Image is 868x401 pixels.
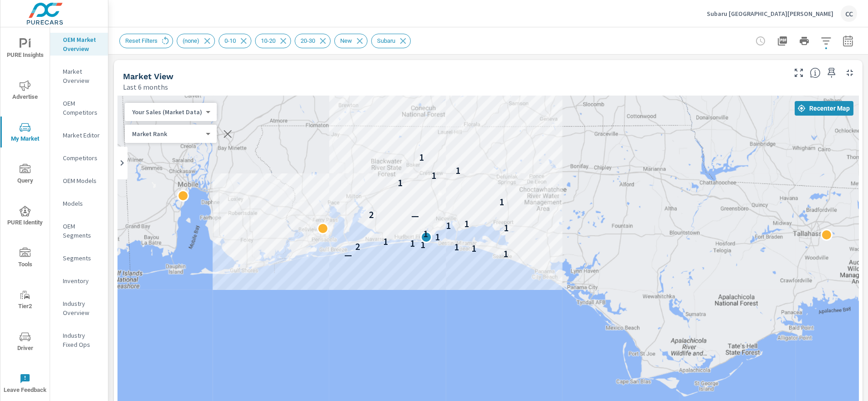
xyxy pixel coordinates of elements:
p: 1 [398,178,403,188]
div: Market Overview [50,65,108,87]
span: New [335,37,357,44]
p: OEM Segments [63,222,101,240]
p: 1 [420,239,425,250]
p: Inventory [63,276,101,285]
p: 1 [499,197,504,208]
div: Market Editor [50,128,108,142]
div: Reset Filters [119,34,173,48]
button: "Export Report to PDF" [773,32,791,50]
p: Your Sales (Market Data) [132,108,202,116]
span: Driver [3,331,47,354]
p: 1 [503,249,508,259]
p: 1 [423,228,428,239]
p: 1 [410,238,415,249]
p: 1 [419,152,424,163]
div: OEM Competitors [50,96,108,119]
div: CC [841,5,857,22]
h5: Market View [123,71,174,81]
span: Find the biggest opportunities in your market for your inventory. Understand by postal code where... [810,67,821,78]
span: 10-20 [255,37,281,44]
p: 1 [464,218,469,229]
p: Industry Fixed Ops [63,331,101,349]
button: Recenter Map [795,101,853,116]
p: Market Editor [63,131,101,140]
div: Your Sales (Market Data) [125,130,209,138]
div: Models [50,197,108,210]
span: Subaru [372,37,401,44]
span: PURE Identity [3,206,47,228]
div: Your Sales (Market Data) [125,108,209,117]
button: Select Date Range [839,32,857,50]
div: 20-30 [295,34,331,48]
div: Industry Overview [50,297,108,320]
p: OEM Models [63,176,101,185]
span: Query [3,164,47,186]
span: 0-10 [219,37,241,44]
div: Segments [50,251,108,265]
button: Minimize Widget [842,66,857,80]
div: OEM Models [50,174,108,188]
div: 10-20 [255,34,291,48]
span: PURE Insights [3,38,47,61]
span: Tools [3,248,47,270]
p: Market Rank [132,130,202,138]
span: Advertise [3,80,47,102]
span: Recenter Map [798,104,850,112]
div: New [334,34,368,48]
button: Apply Filters [817,32,835,50]
div: OEM Market Overview [50,33,108,56]
p: 2 [355,241,360,252]
p: Industry Overview [63,299,101,317]
p: — [411,211,419,222]
button: Print Report [795,32,813,50]
p: Last 6 months [123,81,168,92]
div: OEM Segments [50,219,108,242]
div: Competitors [50,151,108,165]
button: Make Fullscreen [791,66,806,80]
p: Segments [63,254,101,263]
div: Inventory [50,274,108,288]
p: OEM Competitors [63,99,101,117]
p: Models [63,199,101,208]
span: Tier2 [3,289,47,312]
span: Save this to your personalized report [824,66,839,80]
p: 1 [455,165,460,176]
div: Industry Fixed Ops [50,329,108,351]
span: Leave Feedback [3,373,47,396]
span: Reset Filters [120,37,163,44]
p: Subaru [GEOGRAPHIC_DATA][PERSON_NAME] [707,10,833,18]
p: 1 [471,243,476,254]
p: 1 [383,236,388,247]
span: 20-30 [295,37,321,44]
div: Subaru [371,34,411,48]
p: 1 [431,170,436,181]
p: 1 [435,232,440,243]
p: Market Overview [63,67,101,85]
span: (none) [177,37,205,44]
p: 1 [446,220,451,231]
p: — [344,250,352,261]
p: 1 [504,223,509,233]
div: 0-10 [219,34,251,48]
p: Competitors [63,153,101,162]
p: 2 [369,209,374,220]
div: (none) [177,34,215,48]
p: OEM Market Overview [63,35,101,53]
span: My Market [3,122,47,144]
p: 1 [454,242,459,253]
